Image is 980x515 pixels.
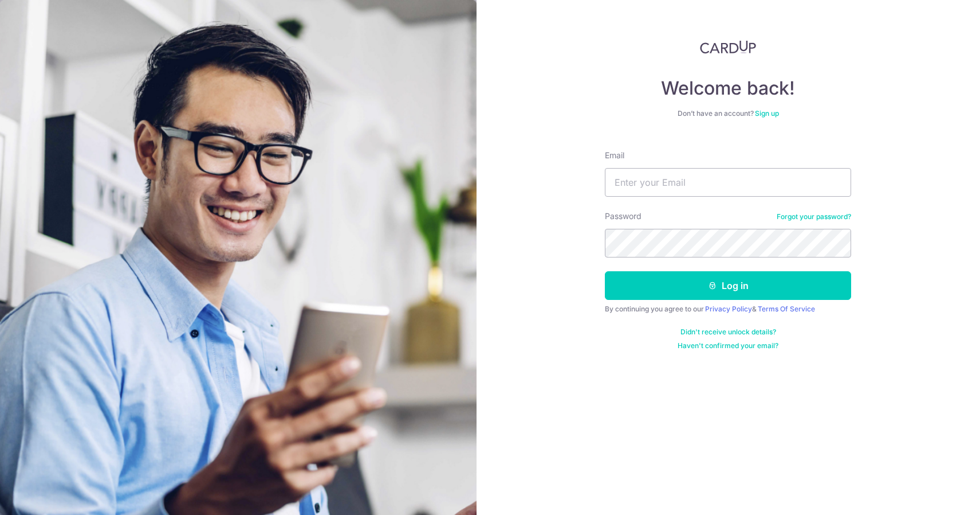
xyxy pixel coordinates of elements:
[705,305,752,313] a: Privacy Policy
[700,40,756,54] img: CardUp Logo
[605,210,641,222] label: Password
[755,109,779,118] a: Sign up
[777,212,851,221] a: Forgot your password?
[680,327,776,337] a: Didn't receive unlock details?
[678,341,778,350] a: Haven't confirmed your email?
[605,150,624,161] label: Email
[605,168,851,197] input: Enter your Email
[605,109,851,118] div: Don’t have an account?
[605,271,851,300] button: Log in
[758,305,815,313] a: Terms Of Service
[605,77,851,100] h4: Welcome back!
[605,305,851,314] div: By continuing you agree to our &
